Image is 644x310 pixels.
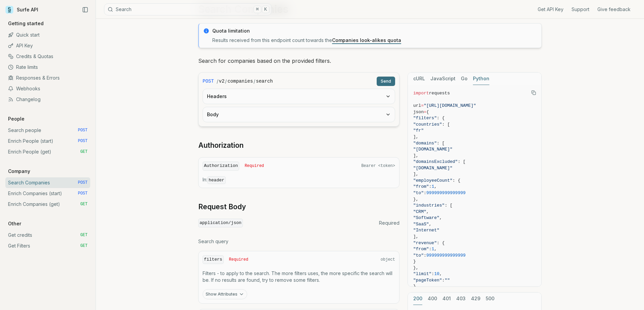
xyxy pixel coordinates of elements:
[80,149,88,154] span: GET
[452,178,460,183] span: : {
[198,219,243,228] code: application/json
[203,289,247,299] button: Show Attributes
[104,3,272,15] button: Search⌘K
[413,197,419,202] span: },
[413,259,416,264] span: }
[361,163,395,169] span: Bearer <token>
[437,240,444,246] span: : {
[203,255,224,264] code: filters
[5,62,90,73] a: Rate limits
[413,73,425,85] button: cURL
[426,109,429,115] span: {
[413,103,421,108] span: url
[424,109,426,115] span: =
[413,284,416,289] span: }
[413,166,452,171] span: "[DOMAIN_NAME]"
[413,91,429,96] span: import
[434,247,437,252] span: ,
[471,293,480,305] button: 429
[424,253,426,258] span: :
[198,141,244,150] a: Authorization
[245,163,264,169] span: Required
[5,73,90,83] a: Responses & Errors
[80,5,90,15] button: Collapse Sidebar
[413,209,426,214] span: "CRM"
[80,243,88,249] span: GET
[432,271,434,276] span: :
[437,116,444,121] span: : {
[203,78,214,85] span: POST
[445,278,450,283] span: ""
[424,103,476,108] span: "[URL][DOMAIN_NAME]"
[379,220,399,226] span: Required
[413,271,432,276] span: "limit"
[413,228,439,233] span: "Internet"
[229,257,249,262] span: Required
[254,6,261,13] kbd: ⌘
[429,247,432,252] span: :
[413,240,437,246] span: "revenue"
[434,184,437,189] span: ,
[381,257,395,262] span: object
[434,271,439,276] span: 10
[413,278,442,283] span: "pageToken"
[413,147,452,152] span: "[DOMAIN_NAME]"
[80,232,88,238] span: GET
[458,159,466,164] span: : [
[413,203,445,208] span: "industries"
[5,30,90,40] a: Quick start
[429,222,432,227] span: ,
[439,215,442,220] span: ,
[219,78,225,85] code: v2
[426,190,466,195] span: 999999999999999
[538,6,563,13] a: Get API Key
[5,146,90,157] a: Enrich People (get) GET
[421,103,424,108] span: =
[432,184,434,189] span: 1
[5,199,90,210] a: Enrich Companies (get) GET
[413,172,419,177] span: ],
[413,116,437,121] span: "filters"
[461,73,468,85] button: Go
[529,88,539,98] button: Copy Text
[413,190,424,195] span: "to"
[78,180,88,185] span: POST
[413,265,419,270] span: },
[429,184,432,189] span: :
[78,128,88,133] span: POST
[5,94,90,105] a: Changelog
[203,89,395,104] button: Headers
[445,203,452,208] span: : [
[473,73,489,85] button: Python
[80,202,88,207] span: GET
[5,220,24,227] p: Other
[426,253,466,258] span: 999999999999999
[413,109,424,115] span: json
[413,293,422,305] button: 200
[78,191,88,196] span: POST
[5,116,27,122] p: People
[424,190,426,195] span: :
[212,37,537,44] p: Results received from this endpoint count towards the
[5,168,33,175] p: Company
[198,238,399,245] p: Search query
[439,271,442,276] span: ,
[413,222,429,227] span: "SaaS"
[413,253,424,258] span: "to"
[597,6,631,13] a: Give feedback
[332,37,401,43] a: Companies look-alikes quota
[5,51,90,62] a: Credits & Quotas
[572,6,589,13] a: Support
[78,138,88,144] span: POST
[430,73,455,85] button: JavaScript
[203,162,239,171] code: Authorization
[254,78,255,85] span: /
[413,159,458,164] span: "domainsExcluded"
[413,247,429,252] span: "from"
[5,125,90,136] a: Search people POST
[5,5,38,15] a: Surfe API
[203,270,395,283] p: Filters - to apply to the search. The more filters uses, the more specific the search will be. If...
[413,134,419,139] span: ],
[413,215,439,220] span: "Software"
[442,278,445,283] span: :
